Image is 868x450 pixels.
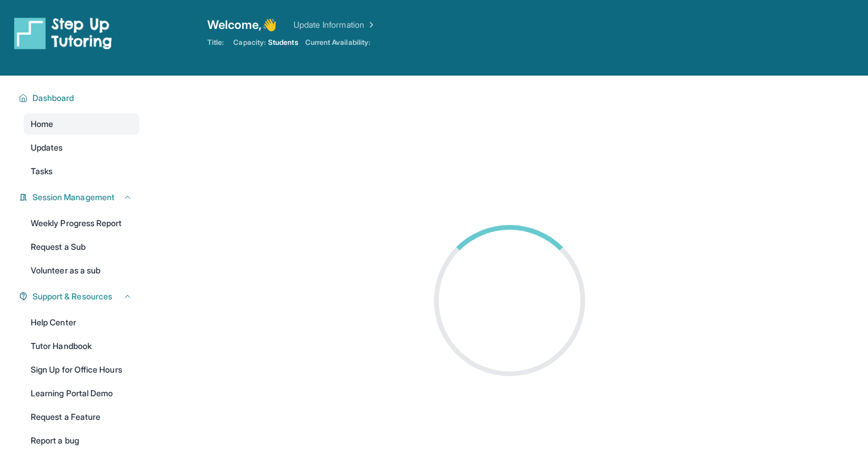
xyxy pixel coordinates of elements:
[24,137,139,158] a: Updates
[14,17,112,50] img: logo
[24,312,139,333] a: Help Center
[233,38,266,47] span: Capacity:
[24,113,139,135] a: Home
[24,383,139,404] a: Learning Portal Demo
[28,191,132,203] button: Session Management
[305,38,370,47] span: Current Availability:
[28,92,132,104] button: Dashboard
[31,118,53,130] span: Home
[293,19,376,31] a: Update Information
[28,291,132,302] button: Support & Resources
[268,38,298,47] span: Students
[32,291,112,302] span: Support & Resources
[24,406,139,428] a: Request a Feature
[24,213,139,234] a: Weekly Progress Report
[31,142,63,154] span: Updates
[364,19,376,31] img: Chevron Right
[31,165,53,177] span: Tasks
[32,191,115,203] span: Session Management
[24,236,139,257] a: Request a Sub
[24,335,139,357] a: Tutor Handbook
[24,359,139,380] a: Sign Up for Office Hours
[24,161,139,182] a: Tasks
[207,17,277,33] span: Welcome, 👋
[24,260,139,281] a: Volunteer as a sub
[32,92,74,104] span: Dashboard
[207,38,224,47] span: Title:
